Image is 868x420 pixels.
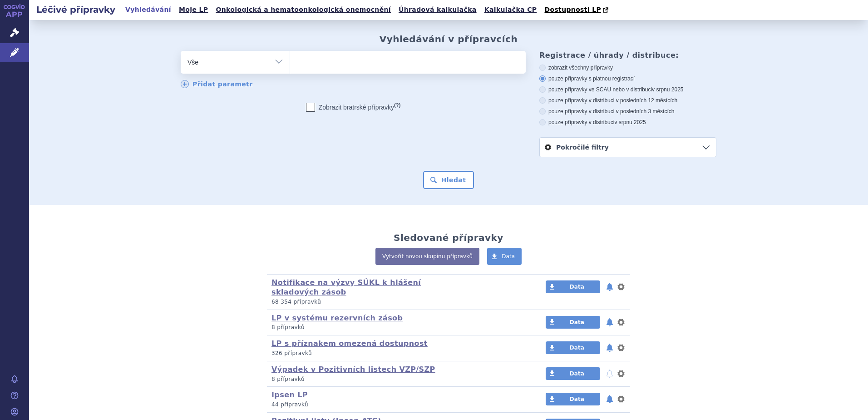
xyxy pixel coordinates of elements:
a: Notifikace na výzvy SÚKL k hlášení skladových zásob [271,278,421,296]
a: Onkologická a hematoonkologická onemocnění [213,4,394,16]
a: Data [546,367,600,380]
button: notifikace [605,342,614,353]
label: pouze přípravky v distribuci v posledních 12 měsících [539,97,716,104]
button: nastavení [616,281,626,292]
button: nastavení [616,342,626,353]
button: Hledat [423,171,474,189]
button: notifikace [605,317,614,328]
a: LP s příznakem omezená dostupnost [271,339,428,348]
span: 8 přípravků [271,376,305,382]
span: v srpnu 2025 [614,119,646,125]
label: pouze přípravky ve SCAU nebo v distribuci [539,86,716,93]
a: Vytvořit novou skupinu přípravků [375,248,479,265]
h2: Vyhledávání v přípravcích [380,34,518,45]
button: notifikace [605,368,614,379]
span: Dostupnosti LP [544,6,601,13]
a: Vyhledávání [123,4,174,16]
span: 326 přípravků [271,350,312,356]
span: Data [570,319,584,325]
span: Data [570,370,584,377]
span: 68 354 přípravků [271,299,321,305]
span: Data [570,284,584,290]
h2: Léčivé přípravky [29,3,123,16]
label: zobrazit všechny přípravky [539,64,716,71]
abbr: (?) [394,102,400,108]
button: notifikace [605,281,614,292]
span: v srpnu 2025 [652,86,683,93]
button: nastavení [616,394,626,405]
a: Pokročilé filtry [540,138,716,157]
h2: Sledované přípravky [394,232,503,243]
a: Moje LP [176,4,211,16]
label: Zobrazit bratrské přípravky [306,103,401,112]
a: Data [546,393,600,405]
span: Data [502,253,515,260]
button: nastavení [616,317,626,328]
h3: Registrace / úhrady / distribuce: [539,51,716,60]
a: Data [546,341,600,354]
a: Kalkulačka CP [482,4,540,16]
label: pouze přípravky s platnou registrací [539,75,716,82]
button: notifikace [605,394,614,405]
a: Data [546,316,600,329]
span: 44 přípravků [271,401,308,408]
span: Data [570,396,584,402]
a: Přidat parametr [181,80,253,88]
a: Data [546,280,600,293]
a: Ipsen LP [271,390,308,399]
a: LP v systému rezervních zásob [271,314,403,322]
span: 8 přípravků [271,324,305,330]
label: pouze přípravky v distribuci [539,119,716,126]
a: Dostupnosti LP [542,4,613,16]
label: pouze přípravky v distribuci v posledních 3 měsících [539,108,716,115]
a: Data [487,248,522,265]
a: Výpadek v Pozitivních listech VZP/SZP [271,365,435,374]
span: Data [570,345,584,351]
button: nastavení [616,368,626,379]
a: Úhradová kalkulačka [396,4,479,16]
